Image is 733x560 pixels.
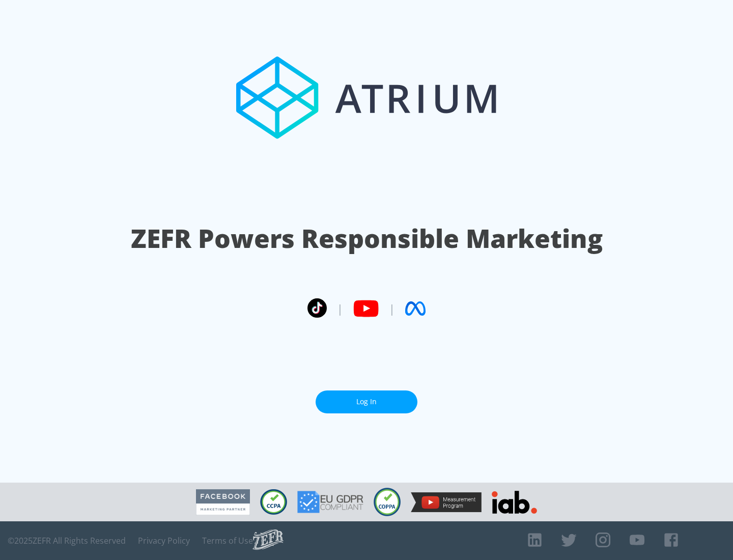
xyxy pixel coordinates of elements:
img: Facebook Marketing Partner [196,489,250,515]
a: Privacy Policy [138,536,190,546]
a: Terms of Use [202,536,253,546]
img: COPPA Compliant [374,488,401,516]
img: CCPA Compliant [260,489,287,515]
h1: ZEFR Powers Responsible Marketing [131,221,603,256]
span: | [389,301,395,316]
img: GDPR Compliant [297,491,363,513]
img: IAB [492,491,537,514]
a: Log In [316,390,417,413]
span: © 2025 ZEFR All Rights Reserved [8,536,126,546]
span: | [337,301,343,316]
img: YouTube Measurement Program [411,492,482,512]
